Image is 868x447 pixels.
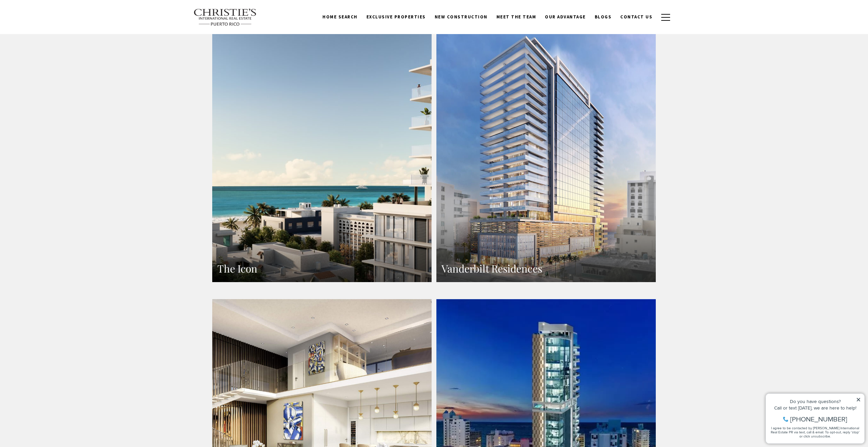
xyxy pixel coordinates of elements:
[435,14,488,20] span: New Construction
[9,42,97,55] span: I agree to be contacted by [PERSON_NAME] International Real Estate PR via text, call & email. To ...
[28,32,85,39] span: [PHONE_NUMBER]
[492,11,541,24] a: Meet the Team
[430,11,492,24] a: New Construction
[217,262,426,275] h3: The Icon
[436,15,656,282] a: exterior view of a luxurious condominium Vanderbilt Residences
[657,7,675,27] button: button
[540,11,590,24] a: Our Advantage
[545,14,586,20] span: Our Advantage
[362,11,430,24] a: Exclusive Properties
[318,11,362,24] a: Home Search
[442,262,651,275] h3: Vanderbilt Residences
[212,15,432,282] a: The Icon aerial view The Icon
[7,22,99,27] div: Call or text [DATE], we are here to help!
[193,9,257,26] img: Christie's International Real Estate text transparent background
[366,14,426,20] span: Exclusive Properties
[595,14,612,20] span: Blogs
[590,11,616,24] a: Blogs
[7,15,99,20] div: Do you have questions?
[620,14,652,20] span: Contact Us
